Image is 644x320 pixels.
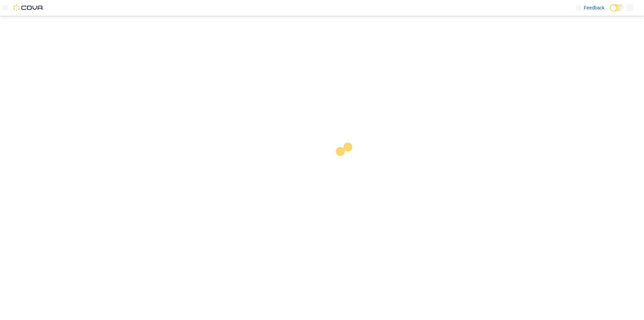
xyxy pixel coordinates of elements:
span: Dark Mode [610,11,610,12]
img: Cova [13,4,44,11]
input: Dark Mode [610,4,624,11]
span: Feedback [584,4,604,11]
a: Feedback [573,1,607,14]
img: cova-loader [322,138,372,188]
